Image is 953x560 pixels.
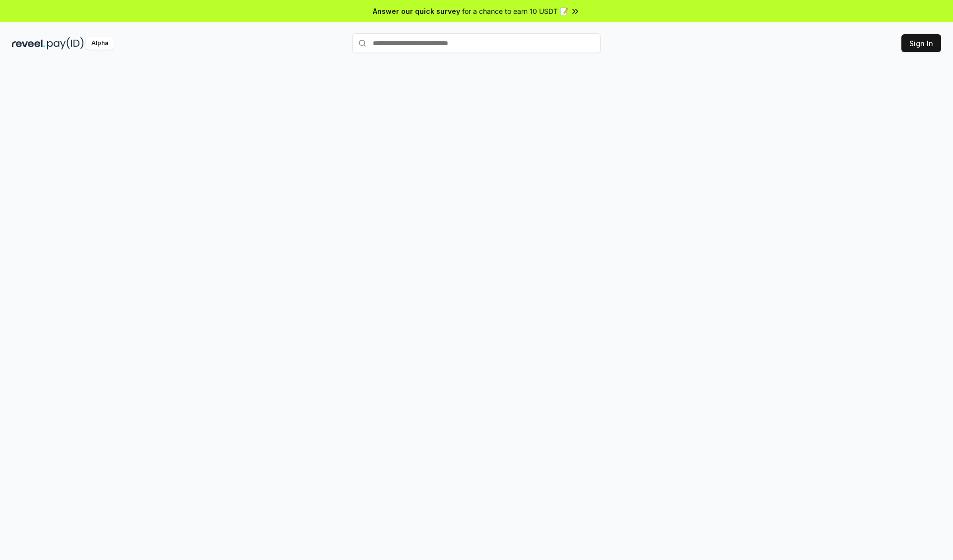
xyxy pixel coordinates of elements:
span: Answer our quick survey [373,6,460,16]
img: reveel_dark [12,37,45,50]
div: Alpha [86,37,114,50]
span: for a chance to earn 10 USDT 📝 [462,6,568,16]
button: Sign In [901,34,941,52]
img: pay_id [47,37,84,50]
